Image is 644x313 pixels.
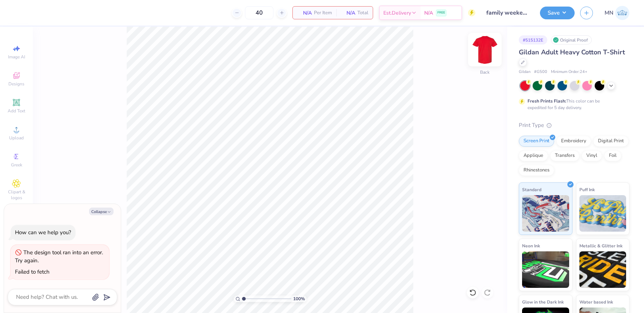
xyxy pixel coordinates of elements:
div: Transfers [550,150,579,161]
div: Original Proof [551,35,592,45]
input: Untitled Design [481,5,534,20]
a: MN [605,6,629,20]
span: 100 % [293,295,305,302]
span: Metallic & Glitter Ink [579,242,622,250]
div: Rhinestones [519,165,554,176]
div: Vinyl [582,150,602,161]
span: FREE [437,10,445,15]
img: Neon Ink [522,251,569,288]
span: Upload [9,135,24,141]
span: Per Item [314,9,332,17]
img: Back [470,35,499,64]
img: Mark Navarro [615,6,629,20]
span: N/A [424,9,433,17]
div: Foil [604,150,621,161]
span: Puff Ink [579,186,595,193]
div: Applique [519,150,548,161]
img: Puff Ink [579,195,626,232]
div: Print Type [519,121,629,130]
div: This color can be expedited for 5 day delivery. [528,98,617,111]
button: Save [540,7,575,19]
span: Greek [11,162,22,168]
input: – – [245,6,273,19]
span: Image AI [8,54,25,60]
span: Designs [8,81,24,87]
span: MN [605,9,613,17]
img: Standard [522,195,569,232]
span: Add Text [8,108,25,114]
span: N/A [297,9,312,17]
div: Screen Print [519,136,554,147]
div: Embroidery [556,136,591,147]
span: Glow in the Dark Ink [522,298,564,306]
span: Neon Ink [522,242,540,250]
button: Collapse [89,208,114,215]
span: Clipart & logos [4,189,29,201]
div: Failed to fetch [15,268,50,275]
span: Total [357,9,368,17]
span: Gildan Adult Heavy Cotton T-Shirt [519,48,625,57]
span: N/A [341,9,355,17]
img: Metallic & Glitter Ink [579,251,626,288]
span: Minimum Order: 24 + [551,69,587,75]
div: How can we help you? [15,229,71,236]
div: The design tool ran into an error. Try again. [15,249,103,264]
span: Standard [522,186,541,193]
span: Water based Ink [579,298,613,306]
div: Back [480,69,490,76]
span: # G500 [534,69,547,75]
div: # 515132E [519,35,547,45]
span: Gildan [519,69,530,75]
div: Digital Print [593,136,629,147]
strong: Fresh Prints Flash: [528,98,566,104]
span: Est. Delivery [383,9,411,17]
